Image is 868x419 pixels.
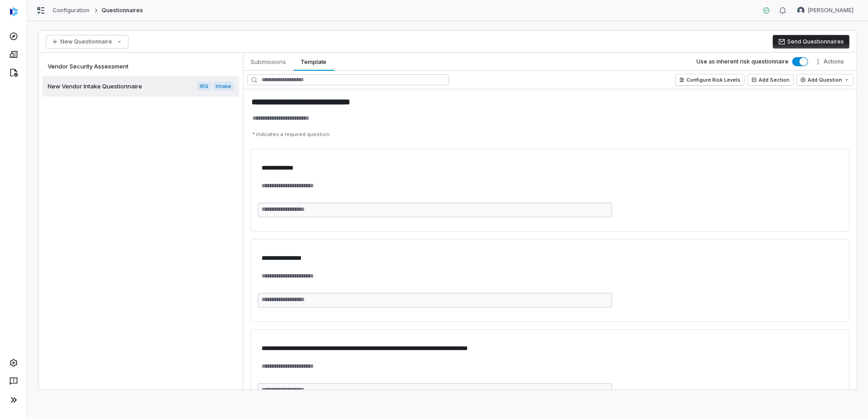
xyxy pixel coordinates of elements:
[247,56,290,68] span: Submissions
[797,74,853,85] button: Add Question
[213,82,234,91] span: Intake
[812,55,849,68] button: More actions
[197,82,211,91] span: IRQ
[46,35,128,49] button: New Questionnaire
[773,35,849,49] button: Send Questionnaires
[10,7,18,16] img: svg%3e
[42,56,239,76] a: Vendor Security Assessment
[53,7,90,14] a: Configuration
[48,62,128,70] span: Vendor Security Assessment
[676,74,744,85] button: Configure Risk Levels
[808,7,853,14] span: [PERSON_NAME]
[792,4,859,17] button: Brian Anderson avatar[PERSON_NAME]
[797,7,804,14] img: Brian Anderson avatar
[249,127,851,141] p: * indicates a required question
[42,76,239,97] a: New Vendor Intake QuestionnaireIRQIntake
[48,82,142,90] span: New Vendor Intake Questionnaire
[696,58,789,65] label: Use as inherent risk questionnaire
[297,56,330,68] span: Template
[102,7,143,14] span: Questionnaires
[748,74,793,85] button: Add Section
